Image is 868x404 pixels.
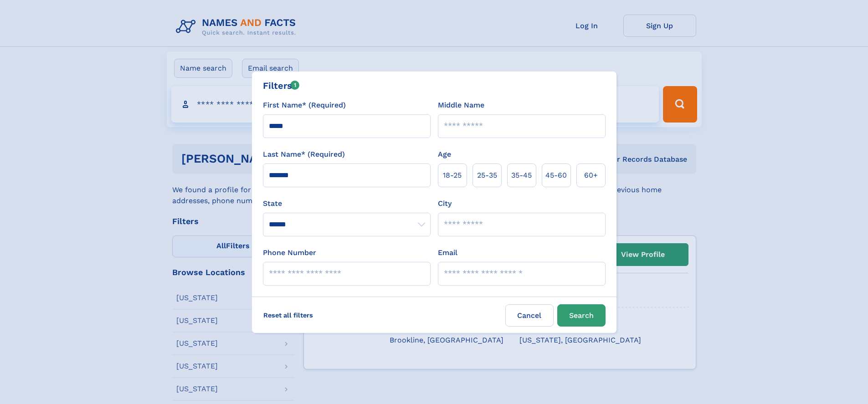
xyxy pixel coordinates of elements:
span: 25‑35 [477,170,497,181]
label: Phone Number [263,247,316,258]
label: Middle Name [438,100,484,111]
label: Age [438,149,451,160]
label: Reset all filters [257,304,319,326]
button: Search [557,304,606,327]
div: Filters [263,79,300,92]
span: 45‑60 [545,170,567,181]
span: 18‑25 [443,170,462,181]
label: Last Name* (Required) [263,149,345,160]
label: Cancel [505,304,554,327]
label: City [438,198,452,209]
span: 35‑45 [511,170,532,181]
label: First Name* (Required) [263,100,346,111]
label: Email [438,247,457,258]
span: 60+ [584,170,598,181]
label: State [263,198,431,209]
